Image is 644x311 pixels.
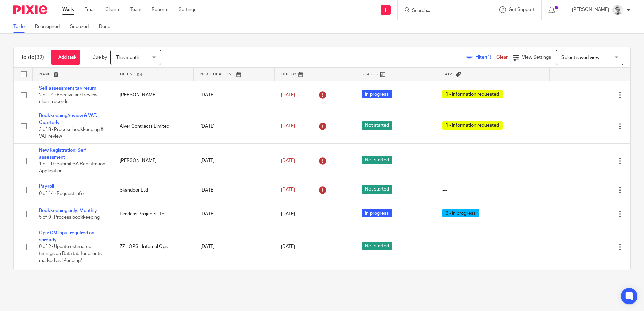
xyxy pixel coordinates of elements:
span: [DATE] [281,93,295,97]
td: J & D Flooring Ltd [113,268,193,302]
a: Payroll [39,184,54,189]
div: --- [442,157,543,164]
span: 1 of 10 · Submit SA Registration Application [39,162,105,174]
a: Team [130,6,141,13]
span: Select saved view [561,55,599,60]
span: (32) [35,55,44,60]
a: Self assessment tax return [39,86,96,91]
span: Filter [475,55,496,60]
td: [DATE] [194,109,274,143]
a: Bookkeeping/review & VAT: Quarterly [39,113,97,125]
span: Not started [362,242,392,250]
td: [DATE] [194,202,274,226]
span: [DATE] [281,244,295,249]
a: Bookkeeping only: Monthly [39,208,97,213]
span: In progress [362,90,392,98]
span: 2 of 14 · Receive and review client records [39,93,97,104]
span: 3 - In progress [442,209,479,217]
a: Reports [152,6,168,13]
span: Not started [362,156,392,164]
span: Tags [443,72,454,76]
td: [DATE] [194,178,274,202]
td: ZZ - OPS - Internal Ops [113,226,193,268]
td: Fearless Projects Ltd [113,202,193,226]
span: Not started [362,185,392,194]
span: View Settings [522,55,551,60]
td: [DATE] [194,268,274,302]
a: To do [13,20,30,33]
h1: To do [21,54,44,61]
span: This month [116,55,139,60]
td: [DATE] [194,226,274,268]
span: In progress [362,209,392,217]
p: [PERSON_NAME] [572,6,609,13]
span: (1) [486,55,491,60]
td: [PERSON_NAME] [113,81,193,109]
span: [DATE] [281,124,295,129]
img: Pixie [13,5,47,14]
span: 3 of 8 · Process bookkeeping & VAT review [39,127,104,139]
td: Skandoor Ltd [113,178,193,202]
div: --- [442,187,543,194]
div: --- [442,243,543,250]
span: [DATE] [281,212,295,216]
td: [PERSON_NAME] [113,143,193,178]
span: Not started [362,121,392,130]
td: Alver Contracts Limited [113,109,193,143]
input: Search [411,8,472,14]
span: 0 of 2 · Update estimated timings on Data tab for clients marked as "Pending" [39,244,102,263]
a: Work [62,6,74,13]
a: Ops: CM input required on spready [39,231,94,242]
img: Andy_2025.jpg [612,5,623,15]
span: 1 - Information requested [442,121,503,130]
td: [DATE] [194,81,274,109]
a: + Add task [51,50,80,65]
a: Reassigned [35,20,65,33]
a: Clients [105,6,120,13]
span: [DATE] [281,188,295,193]
a: Clear [496,55,508,60]
p: Due by [92,54,107,61]
span: Get Support [509,7,535,12]
a: Email [84,6,95,13]
span: 5 of 9 · Process bookkeeping [39,215,100,220]
td: [DATE] [194,143,274,178]
a: Snoozed [70,20,94,33]
a: New Registration: Self assessment [39,148,86,160]
span: [DATE] [281,158,295,163]
a: Settings [179,6,196,13]
span: 0 of 14 · Request info [39,191,84,196]
span: 1 - Information requested [442,90,503,98]
a: Done [99,20,116,33]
